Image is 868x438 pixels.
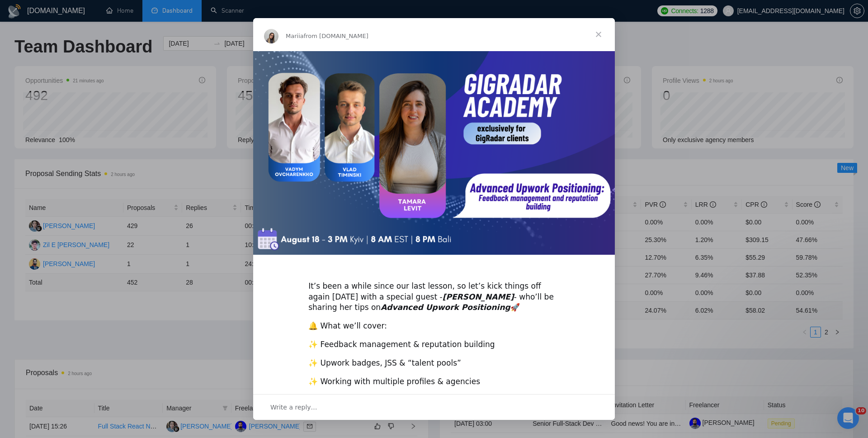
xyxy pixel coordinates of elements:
i: Advanced Upwork Positioning [381,303,510,312]
span: Close [582,18,615,51]
div: ✨ Feedback management & reputation building [308,339,560,350]
div: ✨ Upwork badges, JSS & “talent pools” [308,358,560,369]
div: Open conversation and reply [253,394,615,420]
span: Write a reply… [270,401,317,413]
div: ✨ Working with multiple profiles & agencies [308,376,560,387]
span: Mariia [286,33,304,39]
img: Profile image for Mariia [264,29,278,43]
span: from [DOMAIN_NAME] [304,33,368,39]
i: [PERSON_NAME] [443,292,514,301]
div: ​It’s been a while since our last lesson, so let’s kick things off again [DATE] with a special gu... [308,270,560,313]
div: 🔔 What we’ll cover: [308,321,560,332]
